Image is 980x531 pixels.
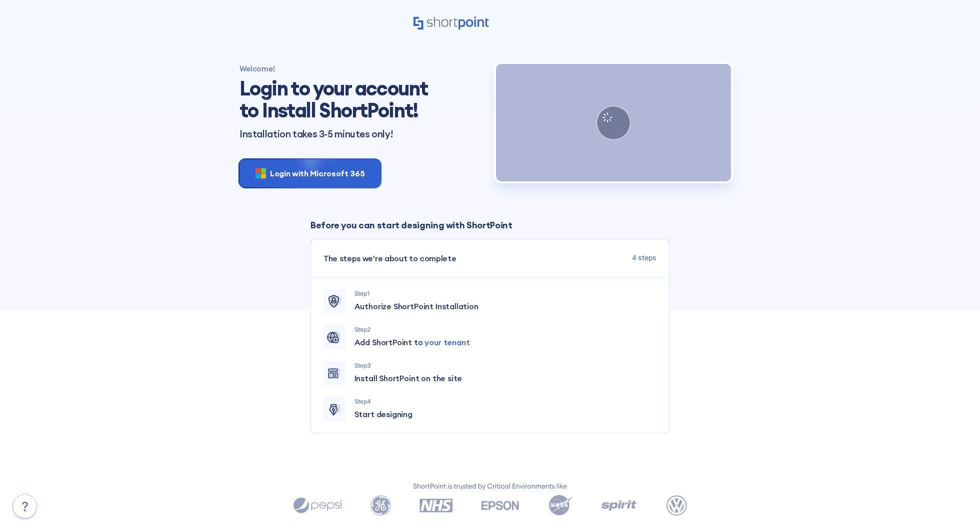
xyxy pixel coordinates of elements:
span: Authorize ShortPoint Installation [354,300,478,312]
p: Step 4 [354,397,656,406]
span: Install ShortPoint on the site [354,372,462,384]
button: Login with Microsoft 365 [239,159,380,187]
p: Step 1 [354,289,656,298]
span: 4 steps [632,252,656,264]
p: Step 3 [354,361,656,370]
h1: Login to your account to Install ShortPoint! [239,77,434,121]
span: your tenant [424,337,469,347]
span: Login with Microsoft 365 [270,167,364,179]
span: The steps we're about to complete [323,252,456,264]
span: Start designing [354,408,412,420]
p: Installation takes 3-5 minutes only! [239,129,484,139]
span: Add ShortPoint to [354,336,470,348]
p: Step 2 [354,325,656,334]
p: Before you can start designing with ShortPoint [310,218,669,232]
h4: Welcome! [239,64,484,73]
